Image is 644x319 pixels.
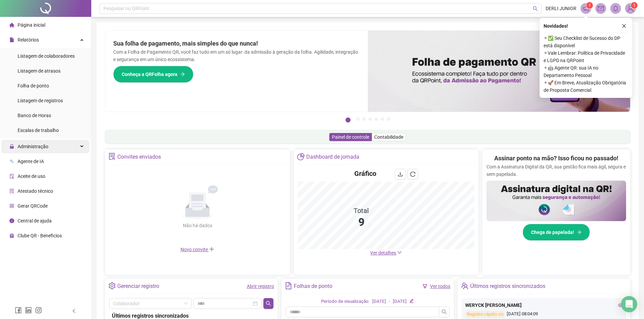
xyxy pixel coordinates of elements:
[9,144,14,149] span: lock
[633,3,636,8] span: 1
[297,153,304,160] span: pie-chart
[18,37,39,43] span: Relatórios
[577,230,581,235] span: arrow-right
[9,233,14,238] span: gift
[122,71,177,78] span: Conheça a QRFolha agora
[389,298,390,305] div: -
[18,83,49,88] span: Folha de ponto
[306,151,359,163] div: Dashboard de jornada
[18,233,62,238] span: Clube QR - Beneficios
[544,34,628,49] span: ⚬ ✅ Seu Checklist de Sucesso do DP está disponível
[368,117,372,121] button: 4
[374,134,403,140] span: Contabilidade
[9,204,14,208] span: qrcode
[356,117,360,121] button: 2
[370,250,396,256] span: Ver detalhes
[9,23,14,27] span: home
[72,309,76,313] span: left
[410,171,415,177] span: reload
[321,298,369,305] div: Período de visualização:
[354,169,376,178] h4: Gráfico
[398,171,403,177] span: download
[544,22,568,30] span: Novidades !
[621,296,637,312] div: Open Intercom Messenger
[544,64,628,79] span: ⚬ 🤖 Agente QR: sua IA no Departamento Pessoal
[583,5,589,11] span: notification
[631,2,638,9] sup: Atualize o seu contato no menu Meus Dados
[18,218,52,223] span: Central de ajuda
[546,5,576,12] span: DERLI JUNIOR
[409,299,414,303] span: edit
[465,301,623,309] div: WERYCK [PERSON_NAME]
[209,246,214,252] span: plus
[113,39,360,48] h2: Sua folha de pagamento, mais simples do que nunca!
[181,247,214,252] span: Novo convite
[117,151,161,163] div: Convites enviados
[486,163,626,178] p: Com a Assinatura Digital da QR, sua gestão fica mais ágil, segura e sem papelada.
[370,250,402,256] a: Ver detalhes down
[494,154,618,163] h2: Assinar ponto na mão? Isso ficou no passado!
[18,203,48,209] span: Gerar QRCode
[544,49,628,64] span: ⚬ Vale Lembrar: Política de Privacidade e LGPD na QRPoint
[332,134,369,140] span: Painel de controle
[586,2,593,9] sup: 1
[362,117,366,121] button: 3
[9,174,14,179] span: audit
[18,128,59,133] span: Escalas de trabalho
[368,31,630,112] img: banner%2F8d14a306-6205-4263-8e5b-06e9a85ad873.png
[166,222,229,229] div: Não há dados
[465,311,623,318] div: [DATE] 08:04:09
[625,3,636,14] img: 76474
[18,188,53,194] span: Atestado técnico
[544,79,628,94] span: ⚬ 🚀 Em Breve, Atualização Obrigatória de Proposta Comercial
[109,153,116,160] span: solution
[613,5,619,11] span: bell
[247,284,274,289] a: Abrir registro
[113,66,193,83] button: Conheça a QRFolha agora
[523,224,590,241] button: Chega de papelada!
[345,117,351,123] button: 1
[18,53,75,59] span: Listagem de colaboradores
[531,229,574,236] span: Chega de papelada!
[372,298,386,305] div: [DATE]
[117,281,159,292] div: Gerenciar registro
[618,303,623,308] span: eye
[9,189,14,193] span: solution
[397,250,402,255] span: down
[285,282,292,289] span: file-text
[18,22,45,28] span: Página inicial
[486,181,626,221] img: banner%2F02c71560-61a6-44d4-94b9-c8ab97240462.png
[113,48,360,63] p: Com a Folha de Pagamento QR, você faz tudo em um só lugar: da admissão à geração da folha. Agilid...
[461,282,468,289] span: team
[180,72,185,77] span: arrow-right
[393,298,407,305] div: [DATE]
[387,117,390,121] button: 7
[109,282,116,289] span: setting
[18,144,48,149] span: Administração
[533,6,538,11] span: search
[294,281,332,292] div: Folhas de ponto
[18,159,44,164] span: Agente de IA
[9,37,14,42] span: file
[18,98,63,103] span: Listagem de registros
[9,218,14,223] span: info-circle
[15,307,22,314] span: facebook
[266,301,271,306] span: search
[465,311,505,318] div: Registro rápido on
[598,5,604,11] span: mail
[35,307,42,314] span: instagram
[622,24,626,28] span: close
[18,113,51,118] span: Banco de Horas
[18,174,45,179] span: Aceite de uso
[18,68,61,74] span: Listagem de atrasos
[25,307,32,314] span: linkedin
[375,117,378,121] button: 5
[430,284,450,289] a: Ver todos
[589,3,591,8] span: 1
[442,309,447,315] span: search
[423,284,427,289] span: filter
[381,117,384,121] button: 6
[470,281,545,292] div: Últimos registros sincronizados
